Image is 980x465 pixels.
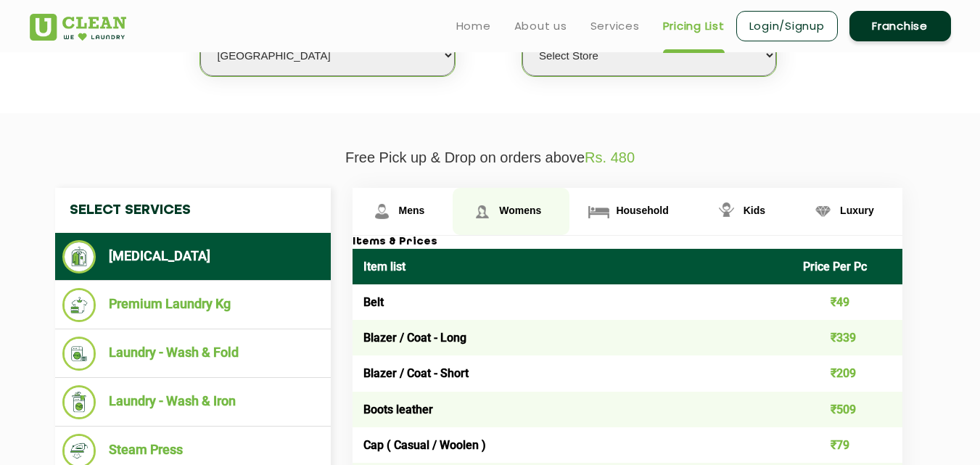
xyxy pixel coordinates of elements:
td: ₹339 [792,320,902,355]
li: Laundry - Wash & Fold [62,337,324,371]
a: Pricing List [663,17,725,35]
td: Blazer / Coat - Short [353,355,793,391]
td: ₹79 [792,427,902,463]
td: Boots leather [353,392,793,427]
h3: Items & Prices [353,236,902,249]
h4: Select Services [55,188,331,233]
span: Household [616,205,668,216]
td: ₹49 [792,284,902,320]
span: Kids [744,205,765,216]
p: Free Pick up & Drop on orders above [30,149,951,166]
th: Price Per Pc [792,249,902,284]
img: UClean Laundry and Dry Cleaning [30,14,126,41]
td: ₹209 [792,355,902,391]
img: Household [586,199,612,224]
td: ₹509 [792,392,902,427]
li: [MEDICAL_DATA] [62,240,324,273]
img: Kids [714,199,739,224]
span: Mens [399,205,425,216]
img: Luxury [810,199,836,224]
img: Premium Laundry Kg [62,288,96,322]
th: Item list [353,249,793,284]
img: Laundry - Wash & Fold [62,337,96,371]
span: Rs. 480 [585,149,635,165]
td: Blazer / Coat - Long [353,320,793,355]
a: Franchise [849,11,951,41]
li: Laundry - Wash & Iron [62,385,324,419]
span: Luxury [840,205,874,216]
img: Laundry - Wash & Iron [62,385,96,419]
a: About us [514,17,567,35]
img: Mens [369,199,395,224]
span: Womens [499,205,541,216]
img: Dry Cleaning [62,240,96,273]
li: Premium Laundry Kg [62,288,324,322]
td: Belt [353,284,793,320]
a: Services [590,17,640,35]
a: Home [456,17,491,35]
img: Womens [469,199,495,224]
a: Login/Signup [736,11,838,41]
td: Cap ( Casual / Woolen ) [353,427,793,463]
